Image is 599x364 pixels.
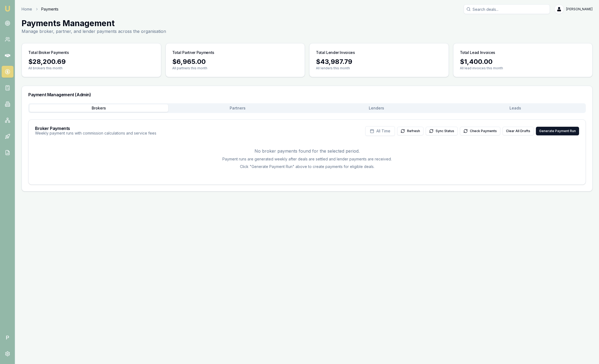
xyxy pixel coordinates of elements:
p: Manage broker, partner, and lender payments across the organisation [22,28,166,35]
nav: breadcrumb [22,6,58,12]
p: All partners this month [172,66,298,70]
span: Payments [41,6,58,12]
button: All Time [365,126,395,136]
button: Refresh [397,127,424,135]
div: $43,987.79 [316,57,442,66]
p: Click "Generate Payment Run" above to create payments for eligible deals. [35,164,579,169]
span: All Time [376,128,390,134]
h3: Broker Payments [35,126,156,131]
p: No broker payments found for the selected period. [35,148,579,154]
img: emu-icon-u.png [4,5,11,12]
button: Clear All Drafts [502,127,534,135]
h3: Total Partner Payments [172,50,214,55]
button: Check Payments [460,127,500,135]
input: Search deals [464,4,550,14]
h3: Total Lender Invoices [316,50,355,55]
a: Home [22,6,32,12]
p: All lead invoices this month [460,66,586,70]
button: Brokers [29,104,168,112]
p: Payment runs are generated weekly after deals are settled and lender payments are received. [35,156,579,162]
div: $1,400.00 [460,57,586,66]
h1: Payments Management [22,18,166,28]
button: Lenders [307,104,446,112]
p: All brokers this month [28,66,154,70]
span: [PERSON_NAME] [566,7,593,11]
span: P [2,332,13,344]
button: Sync Status [426,127,458,135]
button: Partners [168,104,307,112]
h3: Total Broker Payments [28,50,69,55]
h3: Payment Management (Admin) [28,92,586,97]
div: $28,200.69 [28,57,154,66]
div: $6,965.00 [172,57,298,66]
button: Generate Payment Run [536,127,579,135]
p: Weekly payment runs with commission calculations and service fees [35,131,156,136]
h3: Total Lead Invoices [460,50,495,55]
button: Leads [446,104,585,112]
p: All lenders this month [316,66,442,70]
